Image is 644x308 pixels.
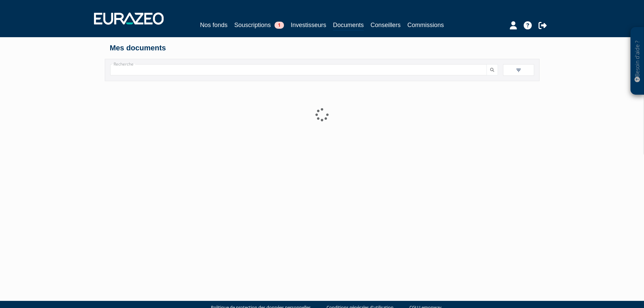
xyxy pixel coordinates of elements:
[407,20,444,30] a: Commissions
[275,22,284,29] span: 1
[333,20,364,31] a: Documents
[371,20,401,30] a: Conseillers
[234,20,284,30] a: Souscriptions1
[634,31,641,92] p: Besoin d'aide ?
[110,44,534,52] h4: Mes documents
[110,64,487,75] input: Recherche
[94,13,164,25] img: 1732889491-logotype_eurazeo_blanc_rvb.png
[200,20,228,30] a: Nos fonds
[291,20,326,30] a: Investisseurs
[516,67,522,73] img: filter.svg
